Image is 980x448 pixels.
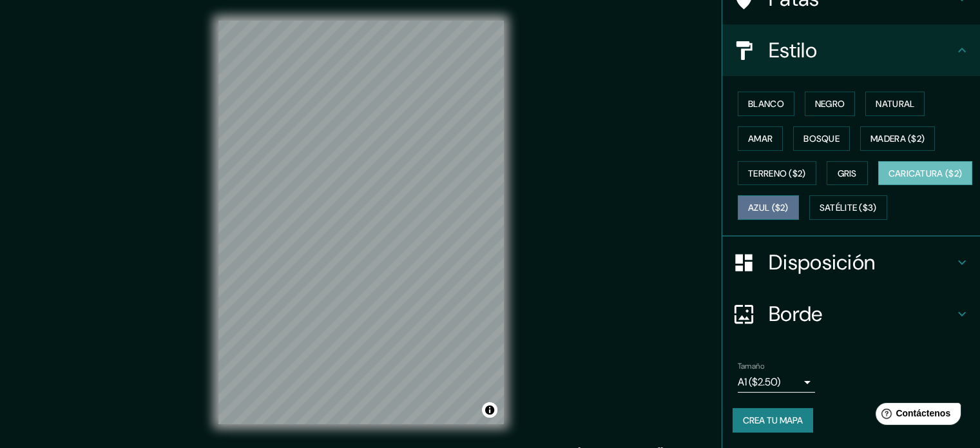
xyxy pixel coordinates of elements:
button: Negro [805,92,856,116]
font: Estilo [769,37,817,64]
button: Terreno ($2) [738,161,816,186]
font: Crea tu mapa [743,414,803,426]
button: Crea tu mapa [733,408,813,433]
font: Negro [815,98,845,110]
font: Amar [748,133,773,144]
font: Gris [838,168,857,179]
font: Madera ($2) [870,133,925,144]
font: Blanco [748,98,784,110]
font: Tamaño [738,361,764,371]
button: Satélite ($3) [809,195,887,220]
div: A1 ($2.50) [738,372,815,393]
div: Estilo [722,24,980,76]
canvas: Mapa [218,21,504,424]
font: A1 ($2.50) [738,375,780,389]
font: Borde [769,300,823,327]
font: Azul ($2) [748,202,789,214]
div: Disposición [722,237,980,288]
button: Caricatura ($2) [878,161,973,186]
font: Bosque [803,133,840,144]
button: Bosque [793,126,850,151]
button: Blanco [738,92,794,116]
iframe: Lanzador de widgets de ayuda [865,398,966,434]
font: Caricatura ($2) [889,168,963,179]
font: Terreno ($2) [748,168,806,179]
button: Activar o desactivar atribución [482,402,497,418]
font: Satélite ($3) [820,202,877,214]
button: Amar [738,126,783,151]
button: Madera ($2) [860,126,935,151]
font: Disposición [769,249,875,276]
font: Natural [876,98,914,110]
button: Natural [865,92,925,116]
button: Azul ($2) [738,195,799,220]
button: Gris [827,161,868,186]
div: Borde [722,288,980,340]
